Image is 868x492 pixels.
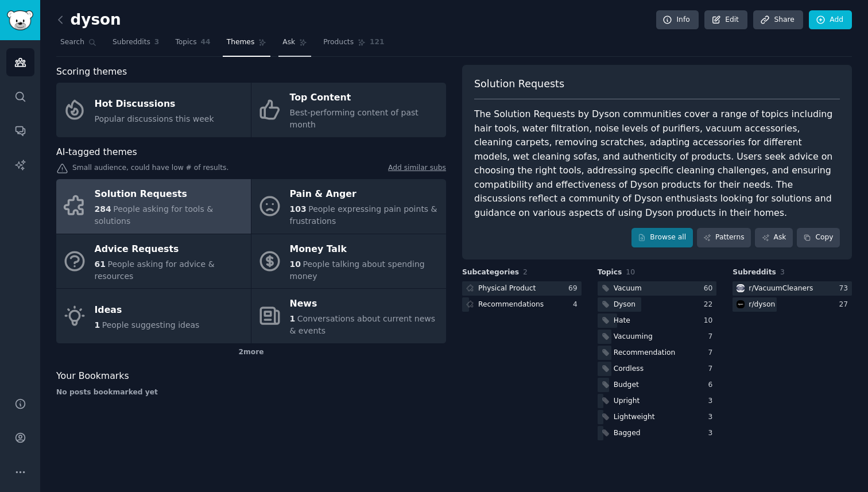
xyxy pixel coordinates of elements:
[708,412,717,423] div: 3
[697,228,751,247] a: Patterns
[251,83,446,137] a: Top ContentBest-performing content of past month
[733,297,852,312] a: dysonr/dyson27
[154,37,160,48] span: 3
[223,33,271,57] a: Themes
[319,33,388,57] a: Products121
[113,37,150,48] span: Subreddits
[598,268,622,278] span: Topics
[598,313,717,328] a: Hate10
[733,268,776,278] span: Subreddits
[573,300,582,310] div: 4
[108,33,163,57] a: Subreddits3
[56,145,137,160] span: AI-tagged themes
[749,284,813,294] div: r/ VacuumCleaners
[282,37,295,48] span: Ask
[614,332,653,342] div: Vacuuming
[290,204,307,214] span: 103
[614,412,655,423] div: Lightweight
[737,300,745,308] img: dyson
[171,33,214,57] a: Topics44
[839,300,852,310] div: 27
[626,268,635,276] span: 10
[56,83,251,137] a: Hot DiscussionsPopular discussions this week
[290,204,437,226] span: People expressing pain points & frustrations
[290,259,301,269] span: 10
[733,281,852,296] a: VacuumCleanersr/VacuumCleaners73
[474,77,564,91] span: Solution Requests
[56,388,446,398] div: No posts bookmarked yet
[290,259,425,281] span: People talking about spending money
[598,330,717,344] a: Vacuuming7
[614,300,635,310] div: Dyson
[56,179,251,234] a: Solution Requests284People asking for tools & solutions
[251,179,446,234] a: Pain & Anger103People expressing pain points & frustrations
[7,10,33,30] img: GummySearch logo
[704,284,717,294] div: 60
[290,295,440,313] div: News
[95,204,111,214] span: 284
[614,380,639,390] div: Budget
[388,163,446,175] a: Add similar subs
[708,380,717,390] div: 6
[56,369,129,383] span: Your Bookmarks
[56,163,446,175] div: Small audience, could have low # of results.
[251,234,446,289] a: Money Talk10People talking about spending money
[598,426,717,440] a: Bagged3
[95,320,100,330] span: 1
[797,228,840,247] button: Copy
[708,348,717,358] div: 7
[201,37,211,48] span: 44
[631,228,693,247] a: Browse all
[175,37,196,48] span: Topics
[478,300,544,310] div: Recommendations
[704,300,717,310] div: 22
[753,10,803,30] a: Share
[598,410,717,424] a: Lightweight3
[95,259,106,269] span: 61
[598,378,717,392] a: Budget6
[370,37,385,48] span: 121
[749,300,775,310] div: r/ dyson
[704,10,747,30] a: Edit
[290,89,440,107] div: Top Content
[598,281,717,296] a: Vacuum60
[708,364,717,374] div: 7
[780,268,785,276] span: 3
[102,320,200,330] span: People suggesting ideas
[704,316,717,326] div: 10
[323,37,354,48] span: Products
[809,10,852,30] a: Add
[290,240,440,258] div: Money Talk
[598,297,717,312] a: Dyson22
[598,346,717,360] a: Recommendation7
[614,364,644,374] div: Cordless
[755,228,793,247] a: Ask
[708,332,717,342] div: 7
[478,284,536,294] div: Physical Product
[568,284,582,294] div: 69
[56,289,251,343] a: Ideas1People suggesting ideas
[290,108,418,129] span: Best-performing content of past month
[95,185,245,204] div: Solution Requests
[227,37,255,48] span: Themes
[462,268,519,278] span: Subcategories
[290,314,436,335] span: Conversations about current news & events
[614,284,642,294] div: Vacuum
[614,396,640,406] div: Upright
[598,394,717,408] a: Upright3
[614,428,641,439] div: Bagged
[278,33,311,57] a: Ask
[56,65,127,79] span: Scoring themes
[290,185,440,204] div: Pain & Anger
[60,37,84,48] span: Search
[462,281,582,296] a: Physical Product69
[290,314,296,323] span: 1
[95,114,214,123] span: Popular discussions this week
[614,348,676,358] div: Recommendation
[95,95,214,113] div: Hot Discussions
[56,33,100,57] a: Search
[56,234,251,289] a: Advice Requests61People asking for advice & resources
[523,268,528,276] span: 2
[95,301,200,319] div: Ideas
[462,297,582,312] a: Recommendations4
